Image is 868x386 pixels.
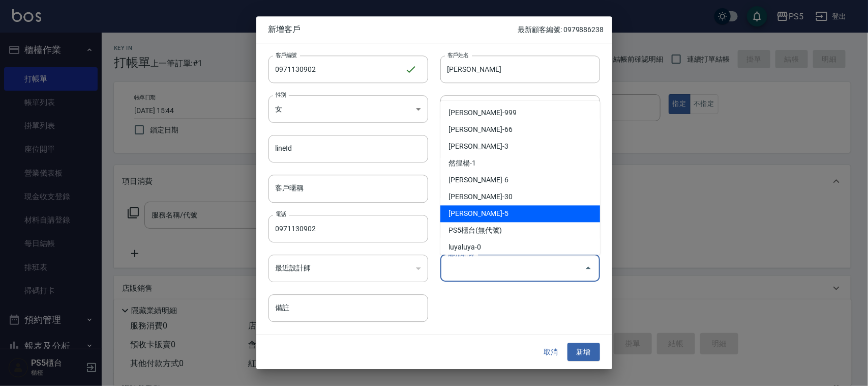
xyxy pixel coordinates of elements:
[447,250,474,258] label: 偏好設計師
[440,138,600,155] li: [PERSON_NAME]-3
[440,222,600,239] li: PS5櫃台(無代號)
[567,343,600,362] button: 新增
[268,24,518,35] span: 新增客戶
[447,51,469,59] label: 客戶姓名
[580,260,596,277] button: Close
[518,24,604,35] p: 最新顧客編號: 0979886238
[276,91,286,98] label: 性別
[276,51,297,59] label: 客戶編號
[276,210,286,218] label: 電話
[440,239,600,256] li: luyaluya-0
[440,205,600,222] li: [PERSON_NAME]-5
[535,343,567,362] button: 取消
[268,95,428,123] div: 女
[440,188,600,205] li: [PERSON_NAME]-30
[440,172,600,188] li: [PERSON_NAME]-6
[440,121,600,138] li: [PERSON_NAME]-66
[440,155,600,172] li: 然徨楊-1
[440,104,600,121] li: [PERSON_NAME]-999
